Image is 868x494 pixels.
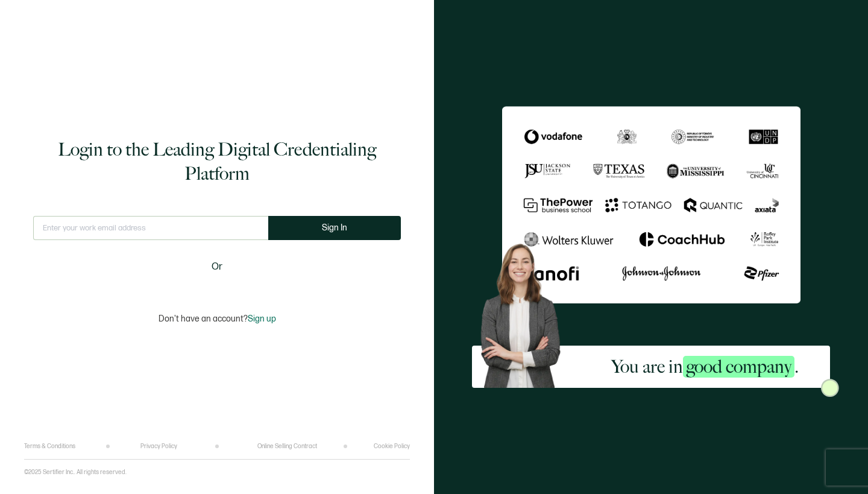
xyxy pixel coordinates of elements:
[24,469,127,476] p: ©2025 Sertifier Inc.. All rights reserved.
[268,216,401,240] button: Sign In
[257,443,317,450] a: Online Selling Contract
[322,223,347,232] span: Sign In
[472,236,579,387] img: Sertifier Login - You are in <span class="strong-h">good company</span>. Hero
[248,314,276,324] span: Sign up
[159,314,276,324] p: Don't have an account?
[374,443,410,450] a: Cookie Policy
[821,379,839,397] img: Sertifier Login
[140,443,177,450] a: Privacy Policy
[24,443,75,450] a: Terms & Conditions
[212,259,222,274] span: Or
[611,355,799,379] h2: You are in .
[33,138,401,186] h1: Login to the Leading Digital Credentialing Platform
[502,106,800,303] img: Sertifier Login - You are in <span class="strong-h">good company</span>.
[33,216,268,240] input: Enter your work email address
[683,356,794,378] span: good company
